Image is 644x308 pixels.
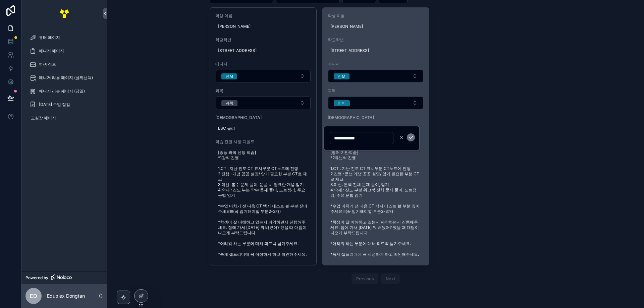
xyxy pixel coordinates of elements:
a: 매니저 리뷰 페이지 (날짜선택) [25,72,103,84]
div: scrollable content [21,27,107,133]
a: Powered by [21,271,107,284]
span: 학생 이름 [328,13,424,18]
a: 학생 이름[PERSON_NAME]학교학년[STREET_ADDRESS]매니저Select Button과목Select Button[DEMOGRAPHIC_DATA]ESC 물리학습 전... [210,7,317,265]
span: 매니저 [215,61,311,67]
button: Select Button [216,70,311,82]
span: 교실장 페이지 [31,115,56,121]
span: 매니저 페이지 [39,48,64,54]
button: Select Button [328,70,423,82]
div: 진M [338,73,345,79]
span: [PERSON_NAME] [218,24,309,29]
span: 학교학년 [328,37,424,43]
span: Powered by [25,275,48,281]
span: [PERSON_NAME] [330,24,421,29]
span: 학습 전달 사항 디폴트 [215,139,311,144]
button: Select Button [328,97,423,109]
span: [STREET_ADDRESS] [218,48,309,53]
div: 진M [225,73,233,79]
span: 과목 [328,88,424,94]
img: App logo [59,8,70,19]
span: ESC 물리 [218,126,309,131]
span: [STREET_ADDRESS] [330,48,421,53]
span: [DATE] 수업 점검 [39,102,70,107]
span: 매니저 [328,61,424,67]
a: 매니저 리뷰 페이지 (당일) [25,85,103,97]
a: 학생 이름[PERSON_NAME]학교학년[STREET_ADDRESS]매니저Select Button과목Select Button[DEMOGRAPHIC_DATA]그래머존 기초편+워... [322,7,429,265]
span: 매니저 리뷰 페이지 (당일) [39,88,85,94]
a: 학생 정보 [25,58,103,70]
span: 매니저 리뷰 페이지 (날짜선택) [39,75,93,80]
span: 학생 이름 [215,13,311,18]
button: Select Button [216,97,311,109]
span: [DEMOGRAPHIC_DATA] [328,115,424,120]
span: 과목 [215,88,311,94]
span: [DEMOGRAPHIC_DATA] [215,115,311,120]
a: 튜터 페이지 [25,32,103,44]
span: 튜터 페이지 [39,35,60,40]
a: 매니저 페이지 [25,45,103,57]
div: 과학 [225,100,233,106]
a: [DATE] 수업 점검 [25,99,103,111]
span: ED [30,292,37,300]
div: 영어 [338,100,346,106]
span: [영어 기반학습] *2유닛씩 진행 1.CT : 지난 진도 CT 표시부분 CT노트에 진행 2.진행 : 문법 개념 꼼꼼 설명/ 암기 필요한 부분 CT로 체크 3.미션: 본책 전체... [330,150,421,257]
span: 학교학년 [215,37,311,43]
span: [중등 과학 선행 학습] *1강씩 진행 1.CT : 지난 진도 CT 표시부분 CT노트에 진행 2.진행 : 개념 꼼꼼 설명/ 암기 필요한 부분 CT로 체크 3.미션: 홀수 문제... [218,150,309,257]
span: 학생 정보 [39,62,56,67]
p: Eduplex Dongtan [47,293,85,299]
a: 교실장 페이지 [25,112,103,124]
